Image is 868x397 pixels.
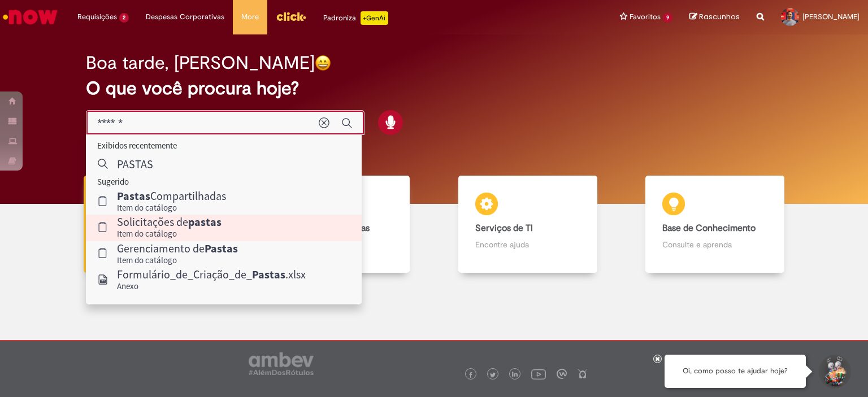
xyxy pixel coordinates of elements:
[475,223,533,234] b: Serviços de TI
[59,176,247,273] a: Tirar dúvidas Tirar dúvidas com Lupi Assist e Gen Ai
[512,372,518,378] img: logo_footer_linkedin.png
[77,11,117,23] span: Requisições
[578,369,588,379] img: logo_footer_naosei.png
[119,13,129,23] span: 2
[146,11,224,23] span: Despesas Corporativas
[323,11,388,25] div: Padroniza
[662,239,767,250] p: Consulte e aprenda
[662,223,756,234] b: Base de Conhecimento
[699,11,740,22] span: Rascunhos
[630,11,661,23] span: Favoritos
[531,367,546,381] img: logo_footer_youtube.png
[249,352,314,375] img: logo_footer_ambev_rotulo_gray.png
[241,11,259,23] span: More
[817,355,851,389] button: Iniciar Conversa de Suporte
[802,12,860,21] span: [PERSON_NAME]
[663,13,672,23] span: 9
[1,6,59,28] img: ServiceNow
[315,55,331,71] img: happy-face.png
[86,78,783,98] h2: O que você procura hoje?
[689,12,740,23] a: Rascunhos
[468,372,474,378] img: logo_footer_facebook.png
[361,11,388,25] p: +GenAi
[665,355,806,388] div: Oi, como posso te ajudar hoje?
[86,53,315,73] h2: Boa tarde, [PERSON_NAME]
[490,372,496,378] img: logo_footer_twitter.png
[276,8,306,25] img: click_logo_yellow_360x200.png
[622,176,809,273] a: Base de Conhecimento Consulte e aprenda
[557,369,567,379] img: logo_footer_workplace.png
[475,239,580,250] p: Encontre ajuda
[434,176,622,273] a: Serviços de TI Encontre ajuda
